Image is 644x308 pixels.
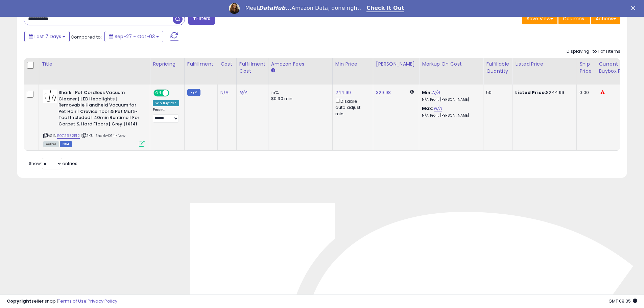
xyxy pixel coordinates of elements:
div: Win BuyBox * [153,100,179,106]
a: 329.98 [376,89,391,96]
div: Preset: [153,108,179,123]
small: FBM [187,89,200,96]
img: 31F1YInKNUL._SL40_.jpg [43,90,57,103]
div: Disable auto adjust min [335,97,368,117]
div: Displaying 1 to 1 of 1 items [567,48,620,55]
button: Last 7 Days [24,31,70,42]
b: Listed Price: [515,89,546,96]
div: 50 [486,90,507,96]
span: FBM [60,141,72,147]
a: N/A [220,89,229,96]
span: | SKU: Shark-IX141-New [81,133,126,138]
div: $244.99 [515,90,571,96]
div: Title [42,61,147,68]
a: B07S652B12 [57,133,80,139]
a: N/A [239,89,247,96]
div: Listed Price [515,61,574,68]
button: Save View [522,13,557,24]
div: Ship Price [579,61,593,75]
i: DataHub... [259,5,291,11]
button: Sep-27 - Oct-03 [104,31,163,42]
div: Markup on Cost [422,61,480,68]
div: Close [631,6,638,10]
span: Last 7 Days [34,33,61,40]
b: Shark | Pet Cordless Vacuum Cleaner | LED Headlights | Removable Handheld Vacuum for Pet Hair | C... [58,90,141,129]
th: The percentage added to the cost of goods (COGS) that forms the calculator for Min & Max prices. [419,58,483,85]
a: N/A [432,89,440,96]
p: N/A Profit [PERSON_NAME] [422,113,478,118]
div: Fulfillable Quantity [486,61,509,75]
div: Repricing [153,61,182,68]
a: Check It Out [366,5,404,12]
small: Amazon Fees. [271,68,275,74]
span: ON [154,90,163,96]
span: OFF [168,90,179,96]
div: Min Price [335,61,370,68]
div: Current Buybox Price [599,61,634,75]
div: $0.30 min [271,96,327,102]
span: Compared to: [71,34,102,40]
span: Sep-27 - Oct-03 [115,33,155,40]
div: [PERSON_NAME] [376,61,416,68]
span: Columns [563,15,584,22]
div: Meet Amazon Data, done right. [245,5,361,11]
div: Fulfillment [187,61,215,68]
div: Fulfillment Cost [239,61,265,75]
p: N/A Profit [PERSON_NAME] [422,97,478,102]
a: N/A [434,105,442,112]
div: 15% [271,90,327,96]
img: Profile image for Georgie [229,3,240,14]
div: Cost [220,61,234,68]
div: 0.00 [579,90,591,96]
div: ASIN: [43,90,145,146]
b: Max: [422,105,434,112]
a: 244.99 [335,89,351,96]
button: Columns [558,13,590,24]
div: Amazon Fees [271,61,330,68]
button: Filters [188,13,215,25]
b: Min: [422,89,432,96]
span: All listings currently available for purchase on Amazon [43,141,59,147]
button: Actions [591,13,620,24]
span: Show: entries [29,160,77,167]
